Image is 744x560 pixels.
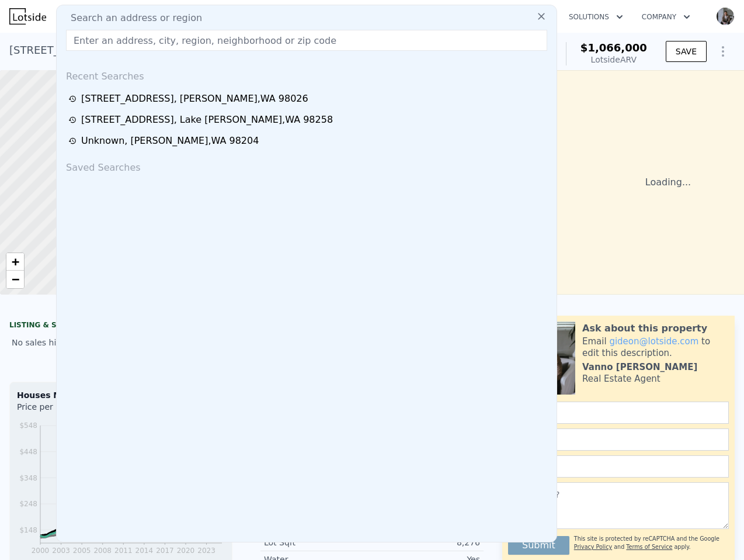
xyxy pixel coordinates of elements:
[9,8,46,25] img: Lotside
[197,547,215,555] tspan: 2023
[716,7,735,26] img: avatar
[19,526,37,534] tspan: $148
[61,60,552,88] div: Recent Searches
[81,113,333,127] div: [STREET_ADDRESS] , Lake [PERSON_NAME] , WA 98258
[580,42,647,54] span: $1,066,000
[177,547,195,555] tspan: 2020
[582,322,707,336] div: Ask about this property
[12,254,19,269] span: +
[66,30,547,51] input: Enter an address, city, region, neighborhood or zip code
[9,332,232,353] div: No sales history record for this property.
[19,500,37,508] tspan: $248
[582,361,697,373] div: Vanno [PERSON_NAME]
[156,547,174,555] tspan: 2017
[135,547,154,555] tspan: 2014
[9,320,232,332] div: LISTING & SALE HISTORY
[19,421,37,430] tspan: $548
[68,113,548,127] a: [STREET_ADDRESS], Lake [PERSON_NAME],WA 98258
[582,336,729,359] div: Email to edit this description.
[6,253,24,271] a: Zoom in
[264,537,372,548] div: Lot Sqft
[508,402,729,424] input: Name
[12,272,19,286] span: −
[19,448,37,456] tspan: $448
[666,41,707,62] button: SAVE
[68,92,548,106] a: [STREET_ADDRESS], [PERSON_NAME],WA 98026
[93,547,112,555] tspan: 2008
[68,134,548,148] a: Unknown, [PERSON_NAME],WA 98204
[574,544,612,550] a: Privacy Policy
[19,474,37,482] tspan: $348
[580,54,647,65] div: Lotside ARV
[32,547,50,555] tspan: 2000
[114,547,133,555] tspan: 2011
[17,401,121,420] div: Price per Square Foot
[609,336,698,347] a: gideon@lotside.com
[559,6,632,27] button: Solutions
[52,547,70,555] tspan: 2003
[508,428,729,451] input: Email
[81,134,259,148] div: Unknown , [PERSON_NAME] , WA 98204
[61,11,202,25] span: Search an address or region
[73,547,91,555] tspan: 2005
[9,42,268,58] div: [STREET_ADDRESS] , [PERSON_NAME] , WA 98026
[574,531,729,555] div: This site is protected by reCAPTCHA and the Google and apply.
[372,537,480,548] div: 8,276
[582,373,660,385] div: Real Estate Agent
[626,544,672,550] a: Terms of Service
[6,271,24,288] a: Zoom out
[61,151,552,179] div: Saved Searches
[17,389,225,401] div: Houses Median Sale
[508,455,729,478] input: Phone
[81,92,308,106] div: [STREET_ADDRESS] , [PERSON_NAME] , WA 98026
[632,6,700,27] button: Company
[508,536,569,555] button: Submit
[711,40,735,63] button: Show Options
